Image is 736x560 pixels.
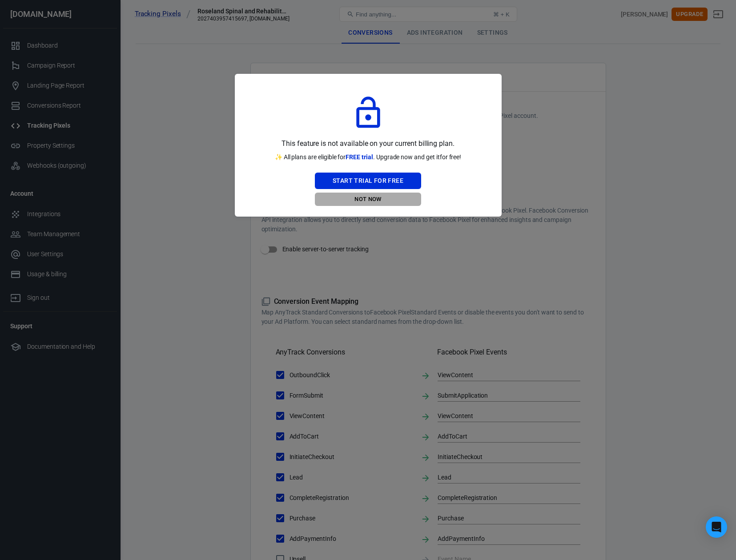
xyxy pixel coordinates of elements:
[282,138,454,149] p: This feature is not available on your current billing plan.
[346,153,373,161] span: FREE trial
[275,153,462,162] p: ✨ All plans are eligible for . Upgrade now and get it for free!
[315,193,421,206] button: Not Now
[706,516,727,538] div: Open Intercom Messenger
[315,173,421,189] button: Start Trial For Free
